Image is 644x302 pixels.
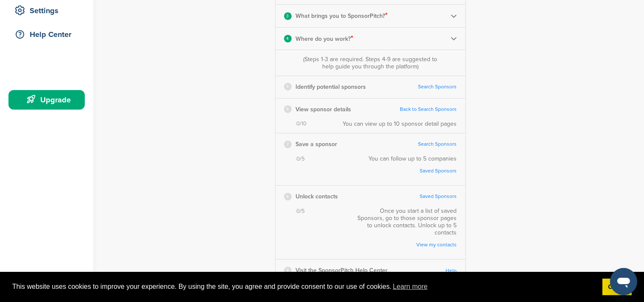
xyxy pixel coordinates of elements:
a: Saved Sponsors [377,168,457,174]
a: Saved Sponsors [420,193,457,200]
p: What brings you to SponsorPitch? [296,10,388,21]
p: Save a sponsor [296,139,337,150]
div: 6 [284,105,292,113]
p: Unlock contacts [296,191,338,202]
span: 0/5 [297,208,305,215]
a: Help [446,268,457,274]
p: Where do you work? [296,33,354,44]
span: 0/5 [297,155,305,163]
img: Checklist arrow 2 [451,13,457,19]
img: Checklist arrow 2 [451,35,457,42]
p: Visit the SponsorPitch Help Center [296,265,388,276]
a: Help Center [8,25,85,44]
div: You can follow up to 5 companies [369,155,457,180]
a: Search Sponsors [418,141,457,147]
a: View my contacts [361,242,457,248]
div: 7 [284,141,292,148]
span: 0/10 [297,120,307,127]
a: learn more about cookies [392,280,429,293]
p: View sponsor details [296,104,351,115]
span: This website uses cookies to improve your experience. By using the site, you agree and provide co... [12,280,596,293]
a: dismiss cookie message [602,279,632,296]
div: Help Center [13,27,85,42]
p: Identify potential sponsors [296,82,366,92]
div: 4 [284,35,292,42]
a: Settings [8,1,85,20]
div: Settings [13,3,85,18]
div: 3 [284,12,292,20]
a: Search Sponsors [418,84,457,90]
div: (Steps 1-3 are required. Steps 4-9 are suggested to help guide you through the platform) [301,56,439,70]
a: Upgrade [8,90,85,110]
div: 9 [284,267,292,274]
div: Upgrade [13,92,85,107]
div: You can view up to 10 sponsor detail pages [343,120,457,127]
div: 5 [284,83,292,90]
a: Back to Search Sponsors [400,106,457,113]
div: 8 [284,193,292,200]
iframe: Botón para iniciar la ventana de mensajería [610,268,637,295]
div: Once you start a list of saved Sponsors, go to those sponsor pages to unlock contacts. Unlock up ... [353,207,457,254]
